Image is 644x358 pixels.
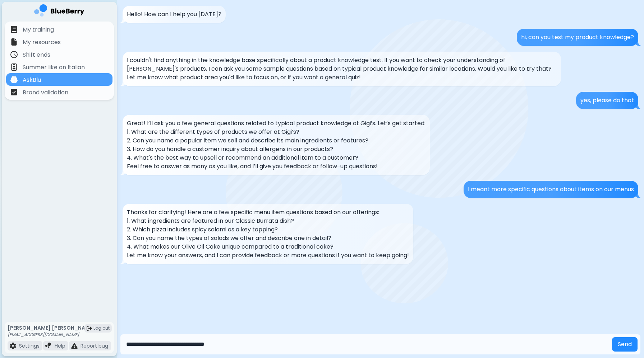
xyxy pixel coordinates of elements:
img: file icon [10,51,18,58]
p: 1. What ingredients are featured in our Classic Burrata dish? [127,217,409,225]
img: file icon [10,76,18,83]
p: hi, can you test my product knowledge? [521,33,634,42]
span: Log out [93,325,110,331]
p: Summer like an Italian [23,63,85,72]
p: Shift ends [23,51,50,59]
img: file icon [10,26,18,33]
p: Thanks for clarifying! Here are a few specific menu item questions based on our offerings: [127,208,409,217]
button: Send [612,337,638,352]
p: I meant more specific questions about items on our menus [468,185,634,194]
p: My resources [23,38,61,47]
img: file icon [10,63,18,71]
p: Hello! How can I help you [DATE]? [127,10,221,19]
p: 2. Can you name a popular item we sell and describe its main ingredients or features? [127,136,425,145]
img: file icon [10,343,16,349]
p: Help [55,343,65,349]
p: Report bug [80,343,108,349]
img: file icon [10,38,18,46]
p: 3. How do you handle a customer inquiry about allergens in our products? [127,145,425,154]
img: company logo [34,4,84,19]
p: Let me know your answers, and I can provide feedback or more questions if you want to keep going! [127,251,409,260]
img: file icon [10,89,18,96]
p: Feel free to answer as many as you like, and I’ll give you feedback or follow-up questions! [127,162,425,171]
img: file icon [45,343,52,349]
p: [EMAIL_ADDRESS][DOMAIN_NAME] [8,332,95,338]
img: logout [87,326,92,331]
p: Brand validation [23,88,68,97]
p: yes, please do that [580,96,634,105]
p: I couldn't find anything in the knowledge base specifically about a product knowledge test. If yo... [127,56,557,82]
p: 1. What are the different types of products we offer at Gigi’s? [127,128,425,136]
p: My training [23,25,54,34]
img: file icon [71,343,78,349]
p: AskBlu [23,76,41,84]
p: [PERSON_NAME] [PERSON_NAME] [8,325,95,331]
p: 3. Can you name the types of salads we offer and describe one in detail? [127,234,409,242]
p: Great! I’ll ask you a few general questions related to typical product knowledge at Gigi’s. Let’s... [127,119,425,128]
p: Settings [19,343,40,349]
p: 4. What makes our Olive Oil Cake unique compared to a traditional cake? [127,242,409,251]
p: 2. Which pizza includes spicy salami as a key topping? [127,225,409,234]
p: 4. What's the best way to upsell or recommend an additional item to a customer? [127,154,425,162]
